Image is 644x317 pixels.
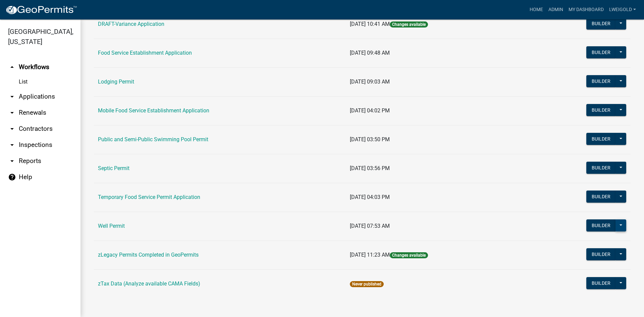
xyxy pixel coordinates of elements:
i: arrow_drop_down [8,93,16,101]
span: [DATE] 04:02 PM [350,107,390,114]
i: arrow_drop_down [8,157,16,165]
i: arrow_drop_down [8,125,16,133]
a: Septic Permit [98,165,129,171]
span: [DATE] 09:48 AM [350,50,390,56]
i: help [8,173,16,181]
button: Builder [586,75,616,87]
a: My Dashboard [566,3,606,16]
span: [DATE] 03:50 PM [350,136,390,143]
a: lweigold [606,3,639,16]
button: Builder [586,162,616,174]
button: Builder [586,248,616,260]
a: DRAFT-Variance Application [98,21,164,27]
a: Well Permit [98,223,125,229]
span: Changes available [390,252,428,258]
button: Builder [586,277,616,289]
span: [DATE] 09:03 AM [350,78,390,85]
button: Builder [586,17,616,30]
a: Admin [546,3,566,16]
a: Public and Semi-Public Swimming Pool Permit [98,136,208,143]
i: arrow_drop_down [8,109,16,117]
span: [DATE] 11:23 AM [350,252,390,258]
button: Builder [586,46,616,58]
span: [DATE] 04:03 PM [350,194,390,200]
a: zLegacy Permits Completed in GeoPermits [98,252,199,258]
button: Builder [586,104,616,116]
span: [DATE] 07:53 AM [350,223,390,229]
a: Home [527,3,546,16]
button: Builder [586,219,616,231]
button: Builder [586,191,616,203]
button: Builder [586,133,616,145]
i: arrow_drop_down [8,141,16,149]
a: Food Service Establishment Application [98,50,192,56]
a: Mobile Food Service Establishment Application [98,107,209,114]
span: Changes available [390,21,428,28]
a: Temporary Food Service Permit Application [98,194,200,200]
span: [DATE] 03:56 PM [350,165,390,171]
i: arrow_drop_up [8,63,16,71]
a: Lodging Permit [98,78,134,85]
span: Never published [350,281,384,287]
a: zTax Data (Analyze available CAMA Fields) [98,280,200,287]
span: [DATE] 10:41 AM [350,21,390,27]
